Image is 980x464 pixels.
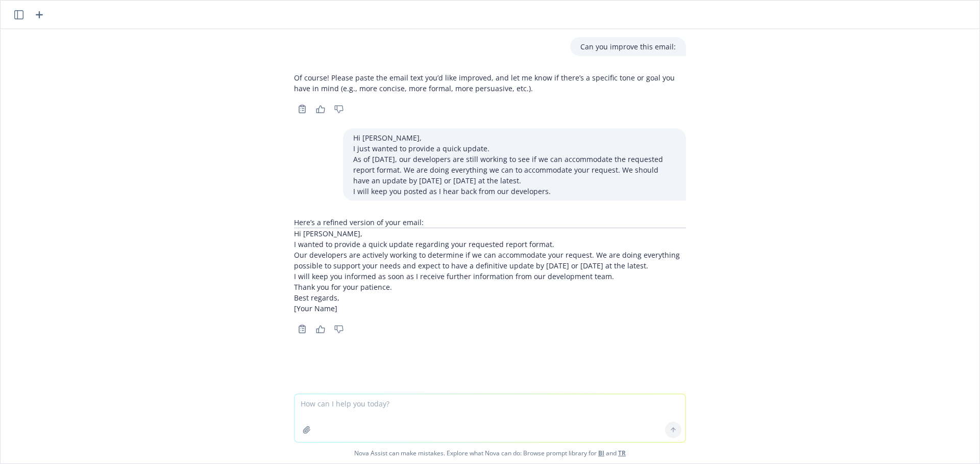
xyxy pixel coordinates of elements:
button: Thumbs down [331,322,347,336]
p: I just wanted to provide a quick update. [353,143,676,154]
p: Best regards, [Your Name] [294,292,686,314]
p: Of course! Please paste the email text you’d like improved, and let me know if there’s a specific... [294,72,686,94]
p: Hi [PERSON_NAME], [294,228,686,239]
p: As of [DATE], our developers are still working to see if we can accommodate the requested report ... [353,154,676,186]
button: Thumbs down [331,102,347,116]
p: I will keep you posted as I hear back from our developers. [353,186,676,197]
p: Can you improve this email: [580,41,676,52]
p: Thank you for your patience. [294,282,686,292]
a: BI [598,449,604,457]
p: I will keep you informed as soon as I receive further information from our development team. [294,271,686,282]
span: Nova Assist can make mistakes. Explore what Nova can do: Browse prompt library for and [5,443,975,463]
svg: Copy to clipboard [298,324,307,334]
a: TR [618,449,626,457]
p: Our developers are actively working to determine if we can accommodate your request. We are doing... [294,250,686,271]
svg: Copy to clipboard [298,104,307,114]
p: Hi [PERSON_NAME], [353,132,676,143]
p: Here’s a refined version of your email: [294,217,686,228]
p: I wanted to provide a quick update regarding your requested report format. [294,239,686,250]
